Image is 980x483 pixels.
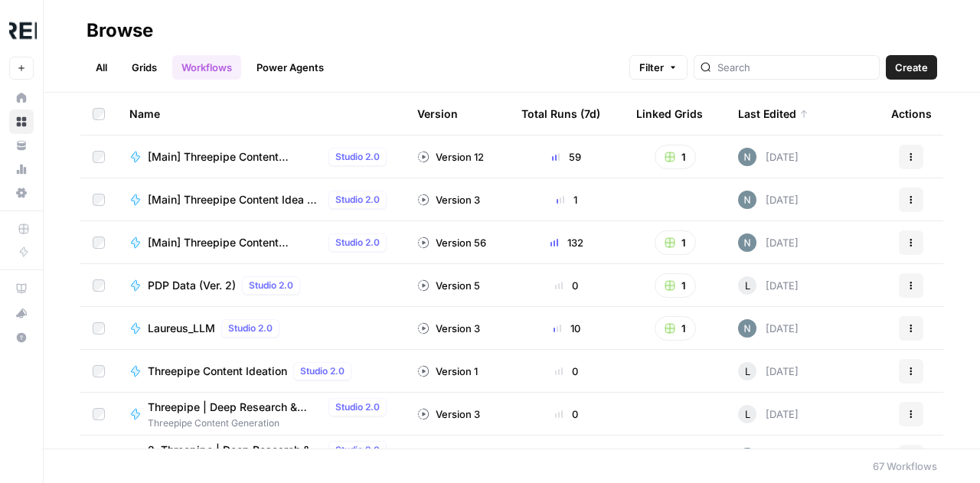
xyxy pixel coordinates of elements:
span: Studio 2.0 [335,443,380,457]
a: [Main] Threepipe Content ProducerStudio 2.0 [129,233,393,252]
span: Studio 2.0 [335,400,380,414]
span: Studio 2.0 [335,236,380,250]
div: 0 [521,278,612,293]
a: 2. Threepipe | Deep Research & Content Brief CreatorStudio 2.0Threepipe Content Generation [129,441,393,473]
div: What's new? [10,302,33,325]
div: 10 [521,321,612,336]
span: Studio 2.0 [335,193,380,207]
a: Threepipe Content IdeationStudio 2.0 [129,362,393,380]
a: Laureus_LLMStudio 2.0 [129,319,393,338]
a: Threepipe | Deep Research & Content Brief CreatorStudio 2.0Threepipe Content Generation [129,398,393,430]
button: 1 [655,230,696,255]
a: Home [9,86,34,110]
div: [DATE] [738,448,799,466]
a: Grids [122,55,166,80]
div: 1 [521,192,612,207]
div: Total Runs (7d) [521,93,600,135]
div: [DATE] [738,148,799,166]
div: [DATE] [738,319,799,338]
span: L [745,364,750,379]
div: 132 [521,235,612,250]
button: Workspace: Threepipe Reply [9,12,34,51]
div: Version 5 [417,278,480,293]
img: c5ablnw6d01w38l43ylndsx32y4l [738,233,756,252]
div: [DATE] [738,405,799,423]
span: Studio 2.0 [300,364,345,378]
button: Create [886,55,937,80]
a: Your Data [9,133,34,158]
input: Search [717,60,873,75]
span: Studio 2.0 [335,150,380,164]
img: c5ablnw6d01w38l43ylndsx32y4l [738,191,756,209]
span: [Main] Threepipe Content Producer [148,235,322,250]
button: 1 [655,273,696,298]
div: Version 3 [417,192,480,207]
span: PDP Data (Ver. 2) [148,278,236,293]
img: c5ablnw6d01w38l43ylndsx32y4l [738,319,756,338]
div: Version 56 [417,235,486,250]
div: Actions [891,93,932,135]
div: Version 1 [417,364,478,379]
div: Version 3 [417,321,480,336]
a: [Main] Threepipe Content StructureStudio 2.0 [129,148,393,166]
div: [DATE] [738,191,799,209]
div: 0 [521,364,612,379]
img: c5ablnw6d01w38l43ylndsx32y4l [738,148,756,166]
a: Settings [9,181,34,205]
button: 1 [655,316,696,341]
div: [DATE] [738,276,799,295]
span: L [745,278,750,293]
button: What's new? [9,301,34,325]
a: Power Agents [247,55,333,80]
button: 1 [655,145,696,169]
span: Threepipe Content Generation [148,416,393,430]
div: Version 12 [417,149,484,165]
span: Filter [639,60,664,75]
span: Laureus_LLM [148,321,215,336]
img: Threepipe Reply Logo [9,18,37,45]
span: Studio 2.0 [228,321,273,335]
span: [Main] Threepipe Content Idea & Brief Generator [148,192,322,207]
div: Linked Grids [636,93,703,135]
span: 2. Threepipe | Deep Research & Content Brief Creator [148,442,322,458]
button: Filter [629,55,688,80]
span: L [745,406,750,422]
a: Workflows [172,55,241,80]
div: 67 Workflows [873,459,937,474]
a: Browse [9,109,34,134]
a: [Main] Threepipe Content Idea & Brief GeneratorStudio 2.0 [129,191,393,209]
button: Help + Support [9,325,34,350]
span: Threepipe Content Ideation [148,364,287,379]
span: Create [895,60,928,75]
a: PDP Data (Ver. 2)Studio 2.0 [129,276,393,295]
div: [DATE] [738,362,799,380]
div: 0 [521,406,612,422]
span: [Main] Threepipe Content Structure [148,149,322,165]
div: Version [417,93,458,135]
a: Usage [9,157,34,181]
img: c5ablnw6d01w38l43ylndsx32y4l [738,448,756,466]
div: Last Edited [738,93,808,135]
a: All [87,55,116,80]
div: Browse [87,18,153,43]
span: Studio 2.0 [249,279,293,292]
div: Name [129,93,393,135]
div: Version 3 [417,406,480,422]
span: Threepipe | Deep Research & Content Brief Creator [148,400,322,415]
div: [DATE] [738,233,799,252]
a: AirOps Academy [9,276,34,301]
div: 59 [521,149,612,165]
